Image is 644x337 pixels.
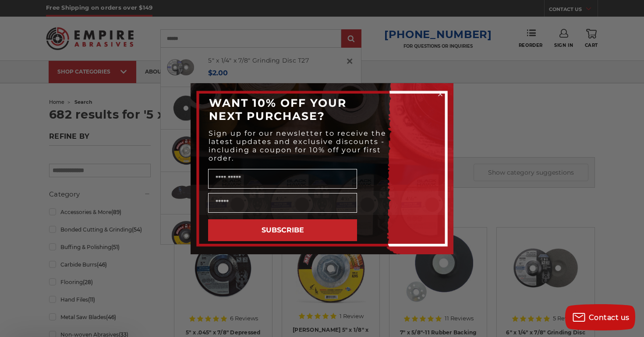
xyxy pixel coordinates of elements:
[209,96,347,123] span: WANT 10% OFF YOUR NEXT PURCHASE?
[208,219,357,241] button: SUBSCRIBE
[436,90,445,98] button: Close dialog
[589,313,630,322] span: Contact us
[209,129,386,162] span: Sign up for our newsletter to receive the latest updates and exclusive discounts - including a co...
[565,304,635,330] button: Contact us
[208,193,357,213] input: Email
